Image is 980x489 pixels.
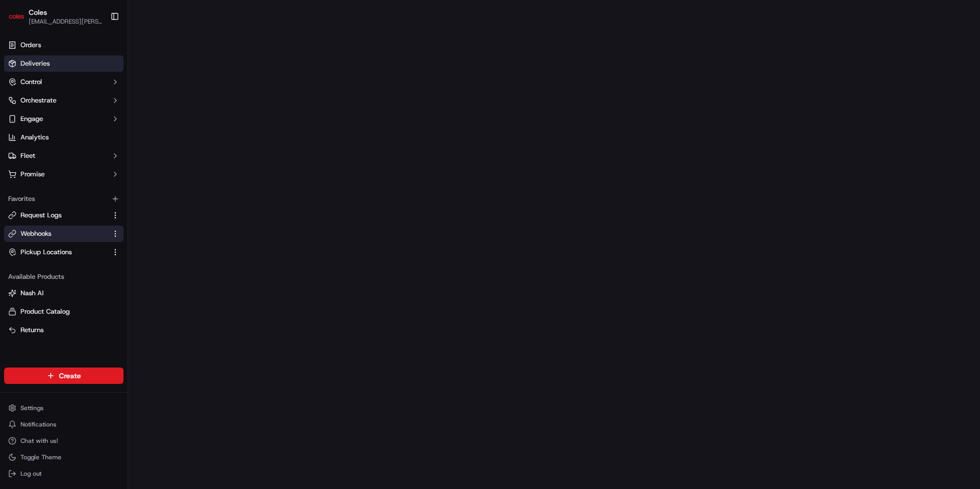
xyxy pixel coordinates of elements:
button: Log out [4,466,124,481]
img: Coles [8,8,25,25]
span: Knowledge Base [21,149,78,159]
span: Create [59,371,81,381]
button: Control [4,74,124,90]
span: Orders [21,40,41,50]
div: 💻 [87,150,95,158]
span: Product Catalog [21,307,70,316]
p: Welcome 👋 [10,41,187,57]
span: Fleet [21,151,35,160]
a: Returns [8,325,119,335]
button: Engage [4,111,124,127]
div: We're available if you need us! [35,108,130,116]
button: Coles [29,7,47,17]
a: Orders [4,37,124,53]
span: API Documentation [97,149,165,159]
a: Powered byPylon [72,173,124,181]
a: Request Logs [8,211,107,220]
span: Toggle Theme [21,453,62,461]
span: Control [21,77,42,87]
a: Deliveries [4,55,124,72]
button: Chat with us! [4,434,124,448]
a: 💻API Documentation [83,145,169,163]
span: Returns [21,325,44,335]
span: Deliveries [21,59,50,68]
span: Orchestrate [21,96,56,105]
button: Create [4,368,124,384]
span: Settings [21,404,44,412]
div: Available Products [4,269,124,285]
button: Request Logs [4,207,124,223]
a: Product Catalog [8,307,119,316]
img: 1736555255976-a54dd68f-1ca7-489b-9aae-adbdc363a1c4 [10,98,29,116]
div: 📗 [10,150,18,158]
img: Nash [10,10,31,31]
a: Analytics [4,129,124,146]
button: ColesColes[EMAIL_ADDRESS][PERSON_NAME][PERSON_NAME][DOMAIN_NAME] [4,4,106,29]
span: Pickup Locations [21,248,72,257]
span: Pylon [102,174,124,181]
button: Settings [4,401,124,415]
div: Favorites [4,191,124,207]
span: Nash AI [21,289,44,298]
span: Request Logs [21,211,62,220]
button: Webhooks [4,226,124,242]
a: Nash AI [8,289,119,298]
button: Toggle Theme [4,450,124,464]
input: Got a question? Start typing here... [27,66,185,77]
span: Webhooks [21,229,51,238]
span: Promise [21,170,45,179]
button: Pickup Locations [4,244,124,260]
button: Orchestrate [4,92,124,109]
button: Returns [4,322,124,338]
a: 📗Knowledge Base [6,145,83,163]
a: Pickup Locations [8,248,107,257]
button: Nash AI [4,285,124,301]
span: Log out [21,470,42,478]
button: Notifications [4,417,124,432]
button: Start new chat [174,101,187,113]
span: Engage [21,114,43,124]
div: Start new chat [35,98,168,108]
span: Notifications [21,420,56,429]
button: Promise [4,166,124,182]
button: Fleet [4,148,124,164]
span: Analytics [21,133,49,142]
button: Product Catalog [4,303,124,320]
button: [EMAIL_ADDRESS][PERSON_NAME][PERSON_NAME][DOMAIN_NAME] [29,17,102,26]
a: Webhooks [8,229,107,238]
span: Chat with us! [21,437,58,445]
